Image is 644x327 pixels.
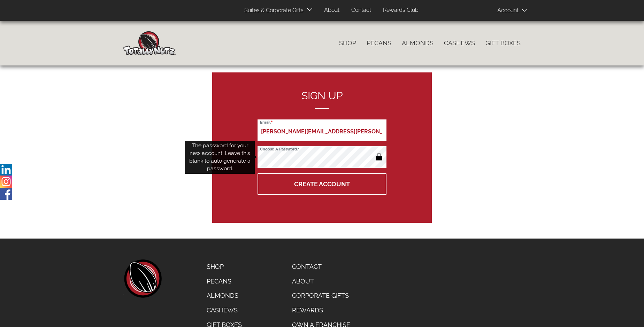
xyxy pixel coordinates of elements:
input: Email [258,119,386,141]
a: Rewards Club [378,3,424,17]
a: Shop [334,36,361,50]
a: About [287,274,355,289]
a: Almonds [201,288,247,303]
a: Contact [287,259,355,274]
button: Create Account [258,173,386,195]
h2: Sign up [258,90,386,109]
a: Almonds [397,36,439,50]
a: Pecans [361,36,397,50]
a: Pecans [201,274,247,289]
a: Corporate Gifts [287,288,355,303]
a: Contact [346,3,376,17]
a: Cashews [201,303,247,318]
a: Shop [201,259,247,274]
a: About [319,3,345,17]
a: Cashews [439,36,480,50]
div: The password for your new account. Leave this blank to auto generate a password. [185,141,255,174]
a: home [123,259,162,298]
img: Home [123,31,176,55]
a: Rewards [287,303,355,318]
a: Suites & Corporate Gifts [239,4,306,17]
a: Gift Boxes [480,36,526,50]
